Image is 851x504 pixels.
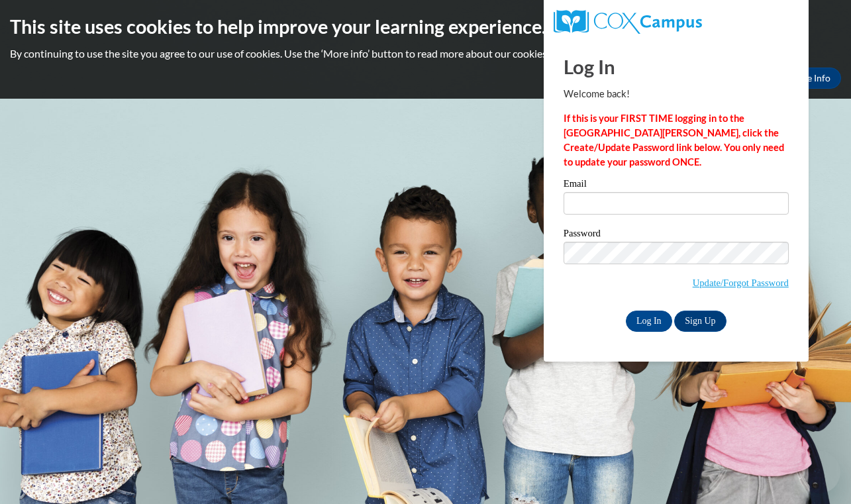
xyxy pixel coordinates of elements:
label: Password [564,228,789,242]
p: By continuing to use the site you agree to our use of cookies. Use the ‘More info’ button to read... [10,46,841,61]
h1: Log In [564,53,789,80]
label: Email [564,179,789,192]
a: More Info [779,68,841,89]
a: Update/Forgot Password [693,277,789,288]
p: Welcome back! [564,87,789,101]
input: Log In [626,311,672,332]
a: Sign Up [674,311,726,332]
iframe: Button to launch messaging window [798,451,840,493]
strong: If this is your FIRST TIME logging in to the [GEOGRAPHIC_DATA][PERSON_NAME], click the Create/Upd... [564,113,784,168]
h2: This site uses cookies to help improve your learning experience. [10,13,841,40]
img: COX Campus [554,10,702,34]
